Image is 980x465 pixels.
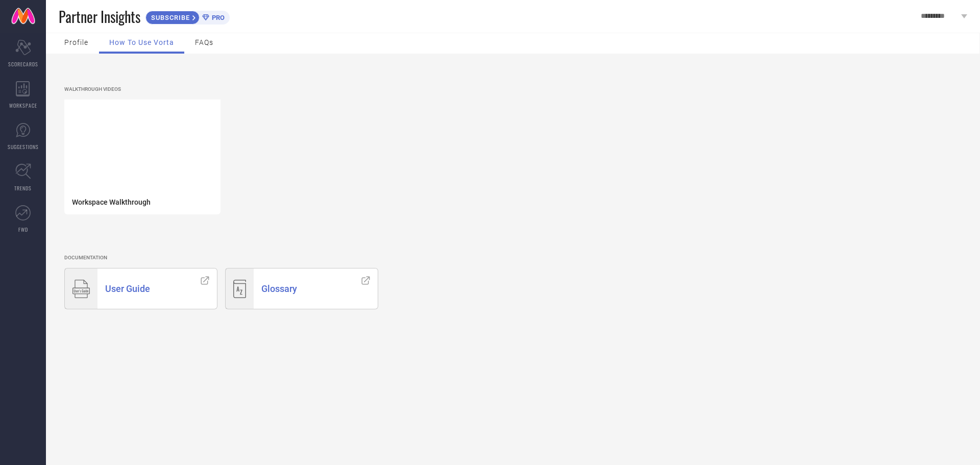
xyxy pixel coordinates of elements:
[64,100,220,187] iframe: YouTube video player
[261,283,297,294] span: Glossary
[225,268,378,309] a: Glossary
[105,283,150,294] span: User Guide
[64,38,88,46] span: Profile
[64,268,217,309] a: User Guide
[8,143,39,151] span: SUGGESTIONS
[209,14,225,21] span: PRO
[72,198,151,206] span: Workspace Walkthrough
[64,255,979,260] div: DOCUMENTATION
[146,14,192,21] span: SUBSCRIBE
[18,226,28,233] span: FWD
[9,102,37,109] span: WORKSPACE
[195,38,213,46] span: FAQs
[145,8,230,25] a: SUBSCRIBEPRO
[14,184,32,192] span: TRENDS
[8,60,38,68] span: SCORECARDS
[109,38,174,46] span: How to use Vorta
[64,86,979,92] div: WALKTHROUGH VIDEOS
[59,6,140,27] span: Partner Insights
